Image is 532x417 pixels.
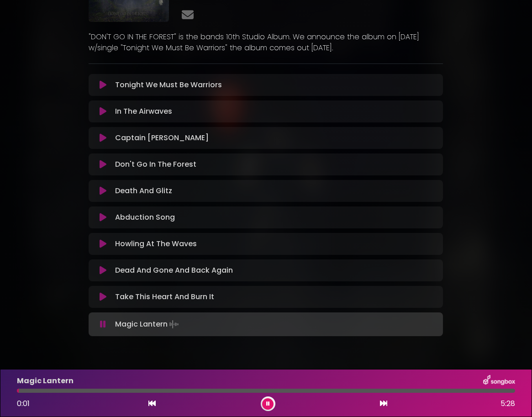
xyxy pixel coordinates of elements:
[115,132,209,143] p: Captain [PERSON_NAME]
[115,212,175,223] p: Abduction Song
[89,32,443,53] p: "DON'T GO IN THE FOREST" is the bands 10th Studio Album. We announce the album on [DATE] w/single...
[115,159,196,170] p: Don't Go In The Forest
[115,265,233,276] p: Dead And Gone And Back Again
[115,238,197,249] p: Howling At The Waves
[115,318,180,331] p: Magic Lantern
[115,291,214,302] p: Take This Heart And Burn It
[115,79,222,90] p: Tonight We Must Be Warriors
[115,185,172,196] p: Death And Glitz
[168,318,180,331] img: waveform4.gif
[115,106,172,117] p: In The Airwaves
